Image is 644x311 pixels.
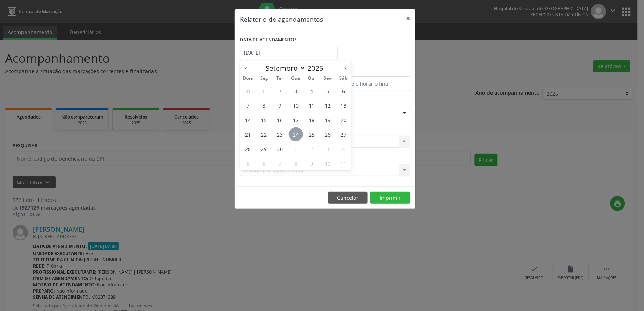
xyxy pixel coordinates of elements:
[241,142,255,156] span: Setembro 28, 2025
[321,142,335,156] span: Outubro 3, 2025
[321,127,335,141] span: Setembro 26, 2025
[337,142,351,156] span: Outubro 4, 2025
[304,76,320,81] span: Qui
[337,127,351,141] span: Setembro 27, 2025
[289,156,303,170] span: Outubro 8, 2025
[257,127,271,141] span: Setembro 22, 2025
[306,63,329,73] input: Year
[289,84,303,98] span: Setembro 3, 2025
[305,142,319,156] span: Outubro 2, 2025
[305,84,319,98] span: Setembro 4, 2025
[370,192,410,204] button: Imprimir
[321,84,335,98] span: Setembro 5, 2025
[321,156,335,170] span: Outubro 10, 2025
[262,63,306,73] select: Month
[257,113,271,127] span: Setembro 15, 2025
[257,156,271,170] span: Outubro 6, 2025
[305,98,319,112] span: Setembro 11, 2025
[305,156,319,170] span: Outubro 9, 2025
[289,127,303,141] span: Setembro 24, 2025
[273,98,287,112] span: Setembro 9, 2025
[257,84,271,98] span: Setembro 1, 2025
[257,98,271,112] span: Setembro 8, 2025
[337,156,351,170] span: Outubro 11, 2025
[272,76,288,81] span: Ter
[336,76,352,81] span: Sáb
[240,46,338,60] input: Selecione uma data ou intervalo
[257,142,271,156] span: Setembro 29, 2025
[241,113,255,127] span: Setembro 14, 2025
[273,127,287,141] span: Setembro 23, 2025
[240,76,256,81] span: Dom
[273,156,287,170] span: Outubro 7, 2025
[327,65,410,76] label: ATÉ
[337,98,351,112] span: Setembro 13, 2025
[241,156,255,170] span: Outubro 5, 2025
[289,113,303,127] span: Setembro 17, 2025
[328,192,368,204] button: Cancelar
[289,98,303,112] span: Setembro 10, 2025
[401,9,415,27] button: Close
[327,76,410,91] input: Selecione o horário final
[273,142,287,156] span: Setembro 30, 2025
[305,113,319,127] span: Setembro 18, 2025
[321,98,335,112] span: Setembro 12, 2025
[337,113,351,127] span: Setembro 20, 2025
[305,127,319,141] span: Setembro 25, 2025
[240,34,297,46] label: DATA DE AGENDAMENTO
[241,127,255,141] span: Setembro 21, 2025
[288,76,304,81] span: Qua
[240,14,323,24] h5: Relatório de agendamentos
[321,113,335,127] span: Setembro 19, 2025
[337,84,351,98] span: Setembro 6, 2025
[289,142,303,156] span: Outubro 1, 2025
[320,76,336,81] span: Sex
[273,84,287,98] span: Setembro 2, 2025
[241,84,255,98] span: Agosto 31, 2025
[241,98,255,112] span: Setembro 7, 2025
[273,113,287,127] span: Setembro 16, 2025
[256,76,272,81] span: Seg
